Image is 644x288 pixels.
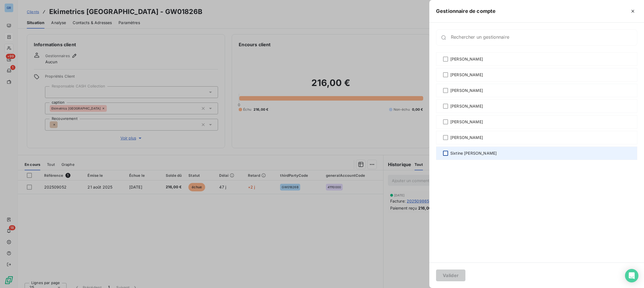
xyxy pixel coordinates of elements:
input: placeholder [451,35,637,40]
span: [PERSON_NAME] [450,135,483,140]
span: [PERSON_NAME] [450,119,483,125]
div: Open Intercom Messenger [625,269,638,282]
span: [PERSON_NAME] [450,72,483,78]
span: [PERSON_NAME] [450,56,483,62]
h5: Gestionnaire de compte [436,7,496,15]
span: Sixtine [PERSON_NAME] [450,150,497,156]
button: Valider [436,270,465,281]
span: [PERSON_NAME] [450,103,483,109]
span: [PERSON_NAME] [450,88,483,93]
